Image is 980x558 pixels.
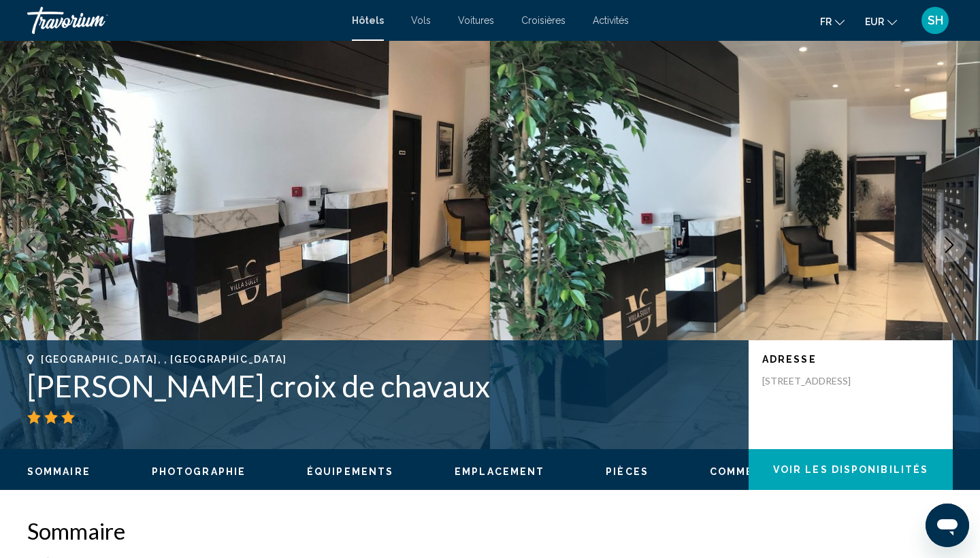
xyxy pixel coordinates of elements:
[865,12,897,31] button: Change currency
[928,14,943,27] span: SH
[455,466,544,477] span: Emplacement
[41,354,287,365] span: [GEOGRAPHIC_DATA], , [GEOGRAPHIC_DATA]
[27,517,953,544] h2: Sommaire
[762,375,871,387] p: [STREET_ADDRESS]
[606,466,649,477] span: Pièces
[27,466,91,477] span: Sommaire
[521,15,566,26] a: Croisières
[926,504,969,547] iframe: Bouton de lancement de la fenêtre de messagerie
[932,228,966,262] button: Next image
[27,7,338,34] a: Travorium
[152,465,246,478] button: Photographie
[307,465,393,478] button: Équipements
[411,15,431,26] a: Vols
[820,16,832,27] span: fr
[27,368,735,404] h1: [PERSON_NAME] croix de chavaux
[27,465,91,478] button: Sommaire
[865,16,884,27] span: EUR
[773,465,928,476] span: Voir les disponibilités
[455,465,544,478] button: Emplacement
[307,466,393,477] span: Équipements
[458,15,494,26] a: Voitures
[820,12,845,31] button: Change language
[14,228,48,262] button: Previous image
[710,465,805,478] button: Commentaires
[749,449,953,490] button: Voir les disponibilités
[762,354,939,365] p: Adresse
[606,465,649,478] button: Pièces
[352,15,384,26] a: Hôtels
[593,15,629,26] a: Activités
[152,466,246,477] span: Photographie
[917,6,953,35] button: User Menu
[710,466,805,477] span: Commentaires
